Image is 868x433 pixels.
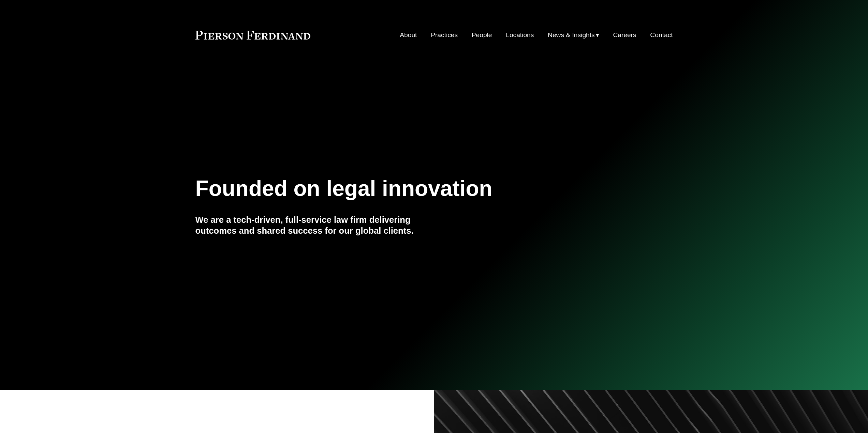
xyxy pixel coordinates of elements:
[548,29,595,41] span: News & Insights
[431,29,458,42] a: Practices
[195,176,593,201] h1: Founded on legal innovation
[195,214,434,236] h4: We are a tech-driven, full-service law firm delivering outcomes and shared success for our global...
[613,29,636,42] a: Careers
[400,29,417,42] a: About
[650,29,673,42] a: Contact
[506,29,534,42] a: Locations
[472,29,492,42] a: People
[548,29,599,42] a: folder dropdown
